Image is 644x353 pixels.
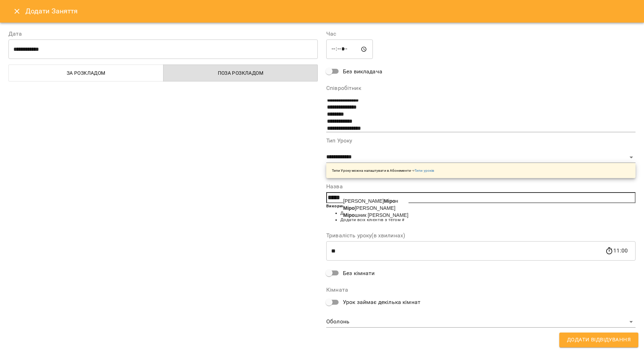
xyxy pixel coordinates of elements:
span: Додати Відвідування [567,335,631,345]
span: [PERSON_NAME] [343,205,395,211]
b: Міро [343,212,355,218]
span: шник [PERSON_NAME] [343,212,409,218]
b: Міро [384,198,395,204]
span: Без викладача [343,67,382,76]
li: Додати всіх клієнтів з тегом # [340,217,636,224]
button: Поза розкладом [163,65,318,81]
span: Поза розкладом [168,69,314,77]
b: Використовуйте @ + або # щоб [326,203,393,208]
span: [PERSON_NAME] н [343,198,398,204]
div: Оболонь [326,316,636,328]
li: Додати клієнта через @ або + [340,210,636,217]
button: Close [8,3,25,20]
label: Дата [8,31,318,37]
label: Час [326,31,636,37]
span: Без кімнати [343,269,375,278]
label: Співробітник [326,85,636,91]
label: Тривалість уроку(в хвилинах) [326,233,636,238]
label: Кімната [326,287,636,293]
b: Міро [343,205,355,211]
label: Назва [326,184,636,189]
span: Урок займає декілька кімнат [343,298,421,306]
a: Типи уроків [415,169,434,172]
button: За розкладом [8,65,163,81]
span: За розкладом [13,69,159,77]
p: Типи Уроку можна налаштувати в Абонементи -> [332,168,434,173]
label: Тип Уроку [326,138,636,144]
h6: Додати Заняття [25,6,636,17]
button: Додати Відвідування [559,333,638,347]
